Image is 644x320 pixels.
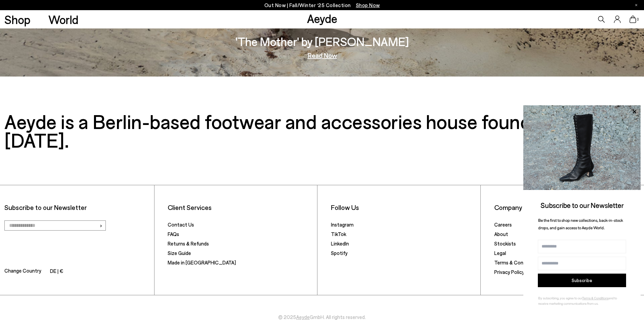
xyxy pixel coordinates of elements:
li: Company [494,203,640,212]
a: Privacy Policy [494,269,524,275]
span: Change Country [4,266,41,276]
img: 2a6287a1333c9a56320fd6e7b3c4a9a9.jpg [523,105,641,190]
a: World [48,14,78,25]
a: Careers [494,221,512,228]
li: Client Services [168,203,313,212]
p: Out Now | Fall/Winter ‘25 Collection [264,1,380,9]
a: Made in [GEOGRAPHIC_DATA] [168,259,236,265]
a: 0 [629,16,636,23]
a: Read Now [307,52,337,59]
p: Subscribe to our Newsletter [4,203,149,212]
a: About [494,231,508,237]
a: LinkedIn [331,240,349,247]
a: Aeyde [296,314,310,320]
a: Contact Us [168,221,194,228]
a: Shop [4,14,30,25]
a: Terms & Conditions [582,296,609,300]
a: Size Guide [168,250,191,256]
span: Subscribe to our Newsletter [541,201,624,209]
span: 0 [636,18,640,21]
a: Legal [494,250,506,256]
a: Stockists [494,240,516,247]
a: Instagram [331,221,354,228]
a: FAQs [168,231,179,237]
a: Aeyde [307,11,337,25]
a: Spotify [331,250,348,256]
h3: 'The Mother' by [PERSON_NAME] [235,36,409,47]
button: Subscribe [538,274,626,287]
a: Terms & Conditions [494,259,539,265]
li: Follow Us [331,203,476,212]
h3: Aeyde is a Berlin-based footwear and accessories house founded in [DATE]. [4,112,640,149]
a: TikTok [331,231,346,237]
a: Returns & Refunds [168,240,209,247]
span: › [99,220,102,230]
li: DE | € [50,267,63,276]
span: Navigate to /collections/new-in [356,2,380,8]
span: Be the first to shop new collections, back-in-stock drops, and gain access to Aeyde World. [538,218,623,230]
span: By subscribing, you agree to our [538,296,582,300]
